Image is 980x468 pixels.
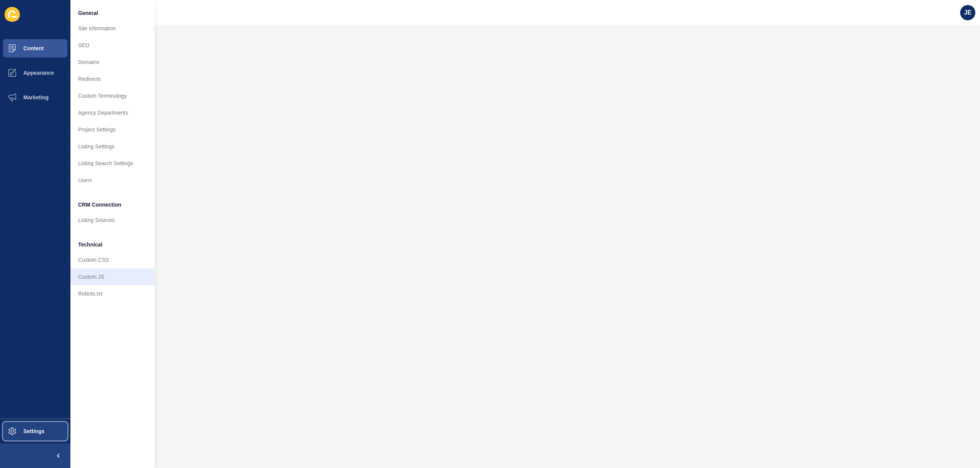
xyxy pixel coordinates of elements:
a: Domains [70,54,155,71]
a: Listing Search Settings [70,155,155,172]
span: Technical [78,241,103,248]
a: Site Information [70,20,155,37]
a: Users [70,172,155,189]
a: Redirects [70,71,155,87]
a: Custom JS [70,268,155,285]
a: Project Settings [70,121,155,138]
span: General [78,9,98,17]
a: Custom CSS [70,251,155,268]
span: CRM Connection [78,201,121,209]
a: Custom Terminology [70,87,155,104]
a: SEO [70,37,155,54]
span: JE [964,9,972,16]
a: Robots.txt [70,285,155,302]
a: Listing Sources [70,212,155,228]
a: Agency Departments [70,104,155,121]
a: Listing Settings [70,138,155,155]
